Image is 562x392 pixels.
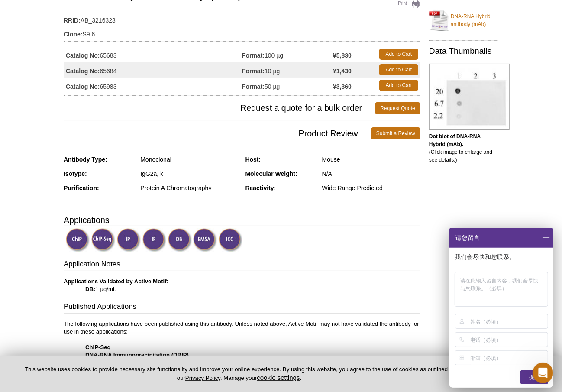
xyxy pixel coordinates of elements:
[64,278,420,293] p: 1 µg/ml.
[64,25,420,39] td: S9.6
[333,52,352,59] strong: ¥5,830
[322,156,420,163] div: Mouse
[64,78,242,93] td: 65983
[142,228,166,252] img: Immunofluorescence Validated
[185,375,220,381] a: Privacy Policy
[64,156,107,163] strong: Antibody Type:
[66,228,90,252] img: ChIP Validated
[455,253,550,261] p: 我们会尽快和您联系。
[242,78,333,93] td: 50 µg
[140,156,239,163] div: Monoclonal
[64,185,99,191] strong: Purification:
[245,170,297,177] strong: Molecular Weight:
[242,46,333,62] td: 100 µg
[429,47,498,55] h2: Data Thumbnails
[471,314,546,328] input: 姓名（必填）
[140,184,239,192] div: Protein A Chromatography
[66,83,100,91] strong: Catalog No:
[64,170,87,177] strong: Isotype:
[14,366,465,382] p: This website uses cookies to provide necessary site functionality and improve your online experie...
[375,102,420,114] a: Request Quote
[245,156,261,163] strong: Host:
[245,185,276,191] strong: Reactivity:
[520,370,548,384] div: 提交
[64,127,371,139] span: Product Review
[322,170,420,178] div: N/A
[66,67,100,75] strong: Catalog No:
[64,214,420,227] h3: Applications
[333,83,352,91] strong: ¥3,360
[64,301,420,314] h3: Published Applications
[117,228,141,252] img: Immunoprecipitation Validated
[379,49,418,60] a: Add to Cart
[533,363,553,383] iframe: Intercom live chat
[429,64,510,130] img: DNA-RNA Hybrid (mAb) tested by dot blot analysis.
[379,64,418,75] a: Add to Cart
[429,133,498,164] p: (Click image to enlarge and see details.)
[85,344,111,350] strong: ChIP-Seq
[371,127,420,139] a: Submit a Review
[64,11,420,25] td: AB_3216323
[455,228,480,248] span: 请您留言
[471,333,546,347] input: 电话（必填）
[242,52,265,59] strong: Format:
[242,62,333,78] td: 10 µg
[333,67,352,75] strong: ¥1,430
[64,102,375,114] span: Request a quote for a bulk order
[64,46,242,62] td: 65683
[471,351,546,365] input: 邮箱（必填）
[429,7,498,33] a: DNA-RNA Hybrid antibody (mAb)
[140,170,239,178] div: IgG2a, k
[64,278,168,285] b: Applications Validated by Active Motif:
[242,83,265,91] strong: Format:
[91,228,115,252] img: ChIP-Seq Validated
[64,62,242,78] td: 65684
[85,352,189,358] strong: DNA-RNA Immunoprecipitation (DRIP)
[66,52,100,59] strong: Catalog No:
[64,16,81,24] strong: RRID:
[64,259,420,271] h3: Application Notes
[219,228,242,252] img: Immunocytochemistry Validated
[85,286,95,292] strong: DB:
[379,80,418,91] a: Add to Cart
[168,228,192,252] img: Dot Blot Validated
[257,374,300,381] button: cookie settings
[64,30,83,38] strong: Clone:
[242,67,265,75] strong: Format:
[322,184,420,192] div: Wide Range Predicted
[429,133,481,147] b: Dot blot of DNA-RNA Hybrid (mAb).
[193,228,217,252] img: Electrophoretic Mobility Shift Assay Validated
